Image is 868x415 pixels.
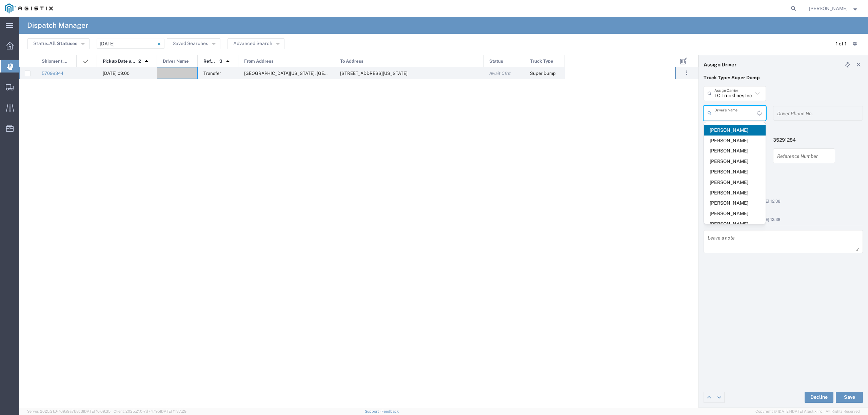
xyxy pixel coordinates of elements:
img: logo [5,3,53,14]
span: [PERSON_NAME] [704,136,765,146]
span: Reference [203,55,217,67]
span: . . . [686,69,687,77]
a: Edit next row [714,392,724,402]
span: [DATE] 10:09:35 [83,409,111,413]
button: Save [836,392,863,403]
h4: Dispatch Manager [27,17,88,34]
span: Await Cfrm. [489,71,513,76]
div: Other [704,210,863,217]
span: 10/15/2025, 09:00 [103,71,130,76]
a: Edit previous row [704,392,714,402]
span: Copyright © [DATE]-[DATE] Agistix Inc., All Rights Reserved [755,409,860,414]
button: Advanced Search [228,38,284,49]
span: 2 [138,55,141,67]
h4: Assign Driver [704,61,736,67]
span: Transfer [203,71,221,76]
img: arrow-dropup.svg [141,56,152,67]
span: [PERSON_NAME] [704,167,765,177]
div: 1 of 1 [836,40,848,47]
h4: References [704,125,863,131]
span: [PERSON_NAME] [704,125,765,136]
a: Support [365,409,382,413]
span: [DATE] 11:37:29 [160,409,186,413]
span: [PERSON_NAME] [PERSON_NAME] [704,198,765,219]
p: 35291284 [773,137,835,144]
span: All Statuses [49,41,77,46]
button: Status:All Statuses [27,38,90,49]
button: Saved Searches [167,38,220,49]
img: arrow-dropup.svg [222,56,233,67]
span: 308 W Alluvial Ave, Clovis, California, 93611, United States [340,71,408,76]
span: Truck Type [530,55,553,67]
span: Pickup Date and Time [103,55,136,67]
span: From Address [244,55,274,67]
span: Shipment No. [42,55,69,67]
div: by Agistix [PERSON_NAME] [DATE] 12:38 [704,217,863,223]
div: Business No Loading Dock [704,191,863,199]
button: ... [682,68,691,78]
span: [PERSON_NAME] [704,146,765,156]
span: [PERSON_NAME] [704,156,765,167]
span: Driver Name [163,55,189,67]
span: [PERSON_NAME] [704,188,765,198]
div: by Agistix [PERSON_NAME] [DATE] 12:38 [704,199,863,205]
span: Super Dump [530,71,556,76]
p: Truck Type: Super Dump [704,74,863,81]
img: icon [82,58,89,65]
span: [PERSON_NAME] [704,219,765,229]
span: Server: 2025.21.0-769a9a7b8c3 [27,409,111,413]
button: [PERSON_NAME] [809,4,859,13]
span: [PERSON_NAME] [704,177,765,188]
button: Decline [805,392,833,403]
a: 57099344 [42,71,63,76]
a: Feedback [381,409,399,413]
span: Status [489,55,503,67]
span: To Address [340,55,363,67]
span: Client: 2025.21.0-7d7479b [114,409,186,413]
span: Lorretta Ayala [809,5,848,12]
h4: Notes [704,180,863,186]
span: Clinton Ave & Locan Ave, Fresno, California, 93619, United States [244,71,362,76]
span: 3 [219,55,222,67]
